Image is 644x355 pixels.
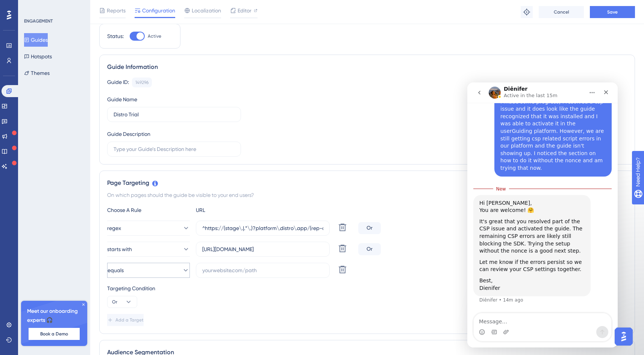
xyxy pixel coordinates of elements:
[107,284,627,293] div: Targeting Condition
[467,82,618,347] iframe: Intercom live chat
[115,317,144,323] span: Add a Target
[12,195,117,202] div: Best,
[107,62,627,72] div: Guide Information
[135,79,148,85] div: 149296
[148,33,161,39] span: Active
[590,6,635,18] button: Save
[202,224,323,232] input: yourwebsite.com/path
[29,328,80,340] button: Book a Demo
[12,124,117,132] div: You are welcome! 🤗
[33,16,138,90] div: I made some progress, I resolved a csp issue and it does look like the guide recognized that it w...
[107,314,144,326] button: Add a Target
[12,136,117,172] div: It's great that you resolved part of the CSP issue and activated the guide. The remaining CSP err...
[107,190,627,200] div: On which pages should the guide be visible to your end users?
[107,296,137,308] button: Or
[24,66,50,80] button: Themes
[12,215,56,220] div: Diênifer • 14m ago
[27,307,81,325] span: Meet our onboarding experts 🎧
[112,299,117,305] span: Or
[202,245,323,253] input: yourwebsite.com/path
[612,325,635,348] iframe: UserGuiding AI Assistant Launcher
[107,206,190,215] div: Choose A Rule
[107,178,627,187] div: Page Targeting
[107,6,126,15] span: Reports
[107,245,132,254] span: starts with
[24,18,53,24] div: ENGAGEMENT
[12,202,117,210] div: Dienifer
[358,243,381,255] div: Or
[129,244,141,256] button: Send a message…
[107,221,190,236] button: regex
[24,247,30,253] button: Gif picker
[142,6,175,15] span: Configuration
[12,247,18,253] button: Emoji picker
[107,242,190,257] button: starts with
[107,95,137,104] div: Guide Name
[108,266,124,275] span: equals
[6,231,144,244] textarea: Message…
[114,145,235,153] input: Type your Guide’s Description here
[196,206,279,215] div: URL
[202,266,323,274] input: yourwebsite.com/path
[24,33,48,47] button: Guides
[6,113,144,231] div: Diênifer says…
[358,222,381,234] div: Or
[24,50,52,63] button: Hotspots
[238,6,252,15] span: Editor
[36,247,42,253] button: Upload attachment
[18,2,47,11] span: Need Help?
[107,263,190,278] button: equals
[114,110,235,119] input: Type your Guide’s Name here
[607,9,618,15] span: Save
[6,106,144,107] div: New messages divider
[192,6,221,15] span: Localization
[539,6,584,18] button: Cancel
[107,32,124,41] div: Status:
[107,78,129,87] div: Guide ID:
[6,113,123,214] div: Hi [PERSON_NAME],You are welcome! 🤗It's great that you resolved part of the CSP issue and activat...
[107,130,150,139] div: Guide Description
[12,117,117,125] div: Hi [PERSON_NAME],
[107,224,121,233] span: regex
[12,176,117,191] div: Let me know if the errors persist so we can review your CSP settings together.
[554,9,569,15] span: Cancel
[40,331,68,337] span: Book a Demo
